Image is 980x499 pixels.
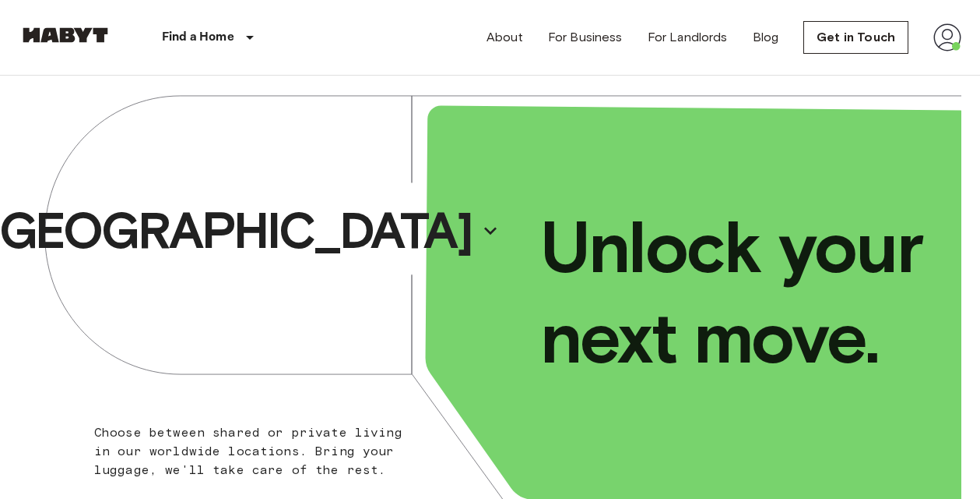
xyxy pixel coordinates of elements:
a: For Business [548,28,623,47]
a: Get in Touch [803,21,908,54]
p: Choose between shared or private living in our worldwide locations. Bring your luggage, we'll tak... [94,423,406,480]
p: Unlock your next move. [540,202,937,383]
img: Habyt [19,27,112,43]
a: Blog [753,28,779,47]
a: For Landlords [648,28,728,47]
a: About [486,28,523,47]
img: avatar [933,23,961,51]
p: Find a Home [162,28,234,47]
